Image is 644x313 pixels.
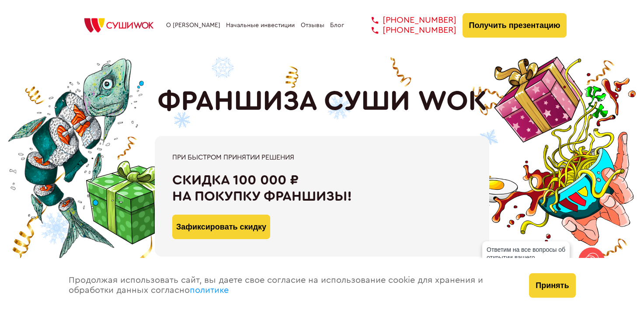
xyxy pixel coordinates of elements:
a: Начальные инвестиции [226,22,295,29]
a: Блог [330,22,344,29]
button: Принять [529,273,575,298]
div: Продолжая использовать сайт, вы даете свое согласие на использование cookie для хранения и обрабо... [60,258,521,313]
img: СУШИWOK [77,16,160,35]
a: политике [190,286,229,295]
div: Ответим на все вопросы об открытии вашего [PERSON_NAME]! [482,241,570,274]
a: [PHONE_NUMBER] [359,15,456,25]
a: [PHONE_NUMBER] [359,25,456,35]
a: Отзывы [301,22,324,29]
h1: ФРАНШИЗА СУШИ WOK [157,85,487,118]
a: О [PERSON_NAME] [166,22,220,29]
button: Зафиксировать скидку [172,215,270,239]
div: При быстром принятии решения [172,153,472,161]
button: Получить презентацию [463,13,567,38]
div: Скидка 100 000 ₽ на покупку франшизы! [172,172,472,205]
